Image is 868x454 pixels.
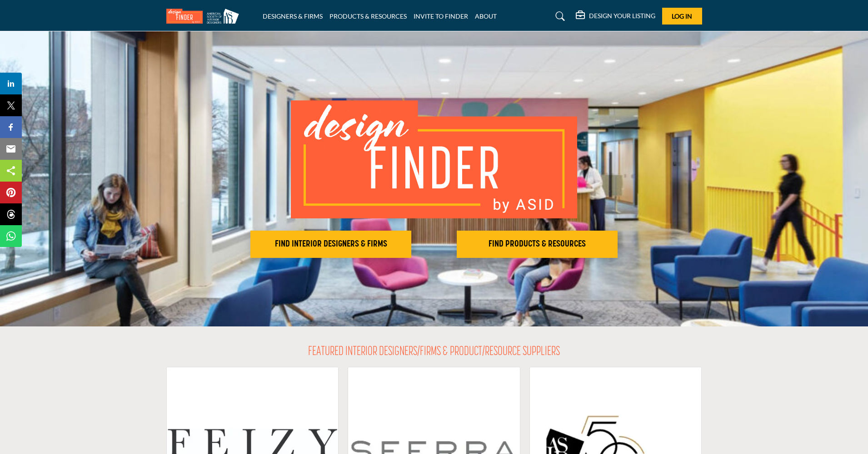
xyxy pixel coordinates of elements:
[166,9,244,24] img: Site Logo
[253,239,409,250] h2: FIND INTERIOR DESIGNERS & FIRMS
[329,12,407,20] a: PRODUCTS & RESOURCES
[459,239,615,250] h2: FIND PRODUCTS & RESOURCES
[672,12,692,20] span: Log In
[547,9,571,24] a: Search
[475,12,497,20] a: ABOUT
[662,8,702,25] button: Log In
[457,231,618,258] button: FIND PRODUCTS & RESOURCES
[576,11,655,22] div: DESIGN YOUR LISTING
[589,12,655,20] h5: DESIGN YOUR LISTING
[308,345,560,360] h2: FEATURED INTERIOR DESIGNERS/FIRMS & PRODUCT/RESOURCE SUPPLIERS
[291,100,577,218] img: image
[414,12,468,20] a: INVITE TO FINDER
[263,12,323,20] a: DESIGNERS & FIRMS
[250,231,411,258] button: FIND INTERIOR DESIGNERS & FIRMS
